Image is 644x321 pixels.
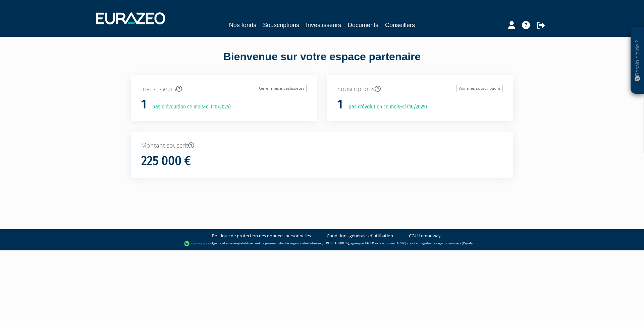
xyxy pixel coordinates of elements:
a: CGU Lemonway [409,233,441,239]
a: Gérer mes investisseurs [257,85,307,92]
a: Conseillers [385,20,415,30]
img: 1732889491-logotype_eurazeo_blanc_rvb.png [96,12,165,24]
p: Souscriptions [337,85,503,93]
a: Lemonway [224,241,239,245]
div: - Agent de (établissement de paiement dont le siège social est situé au [STREET_ADDRESS], agréé p... [7,240,637,247]
a: Conditions générales d'utilisation [327,233,393,239]
a: Nos fonds [229,20,256,30]
a: Documents [348,20,378,30]
p: pas d'évolution ce mois-ci (10/2025) [344,103,427,111]
h1: 1 [141,97,147,111]
h1: 1 [337,97,343,111]
p: Besoin d'aide ? [634,30,641,91]
a: Registre des agents financiers (Regafi) [420,241,473,245]
img: logo-lemonway.png [184,240,210,247]
div: Bienvenue sur votre espace partenaire [126,49,518,75]
a: Souscriptions [263,20,299,30]
a: Investisseurs [306,20,341,30]
h1: 225 000 € [141,154,191,168]
p: Investisseurs [141,85,307,93]
p: pas d'évolution ce mois-ci (10/2025) [148,103,231,111]
p: Montant souscrit [141,141,503,150]
a: Politique de protection des données personnelles [212,233,311,239]
a: Voir mes souscriptions [457,85,503,92]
